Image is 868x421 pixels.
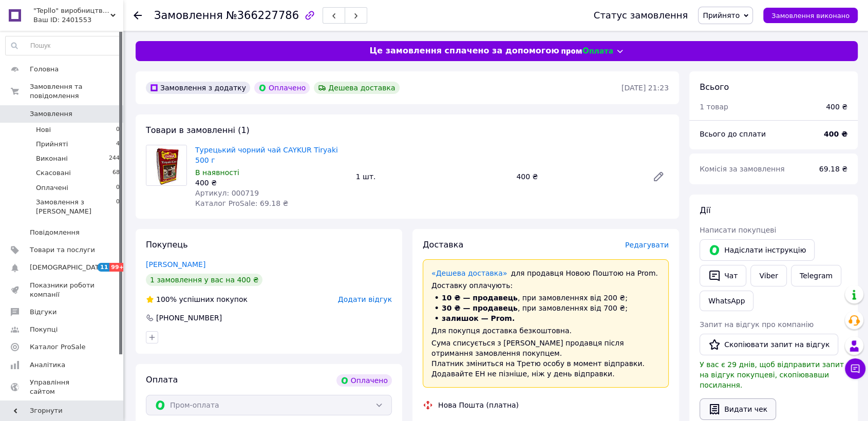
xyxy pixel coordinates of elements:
button: Скопіювати запит на відгук [700,334,838,355]
button: Чат з покупцем [845,358,865,379]
span: 99+ [109,263,126,272]
span: Замовлення виконано [771,12,850,20]
div: Доставку оплачують: [431,280,660,291]
span: Додати відгук [338,295,392,303]
div: Статус замовлення [594,10,688,21]
span: Відгуки [30,308,56,317]
a: «Дешева доставка» [431,269,507,277]
span: Всього до сплати [700,130,766,138]
span: 0 [116,183,120,193]
span: Замовлення та повідомлення [30,82,123,101]
div: 400 ₴ [512,169,644,184]
span: "Tepllo" виробництво продаж сервіс [33,6,110,15]
span: Дії [700,205,710,215]
span: 68 [112,168,120,178]
div: Сума списується з [PERSON_NAME] продавця після отримання замовлення покупцем. Платник зміниться н... [431,338,660,379]
span: залишок — Prom. [442,314,515,322]
button: Надіслати інструкцію [700,239,815,261]
span: Всього [700,82,729,92]
span: Товари та послуги [30,245,95,255]
span: Виконані [36,154,68,163]
span: Покупці [30,325,58,334]
a: WhatsApp [700,291,753,311]
button: Видати чек [700,398,776,420]
span: Редагувати [625,241,669,249]
span: [DEMOGRAPHIC_DATA] [30,263,106,272]
span: Покупець [146,240,188,250]
div: 400 ₴ [195,178,348,188]
span: Запит на відгук про компанію [700,320,814,329]
span: Повідомлення [30,228,80,237]
span: У вас є 29 днів, щоб відправити запит на відгук покупцеві, скопіювавши посилання. [700,360,844,389]
span: Оплата [146,375,178,385]
a: Viber [750,265,786,286]
span: Комісія за замовлення [700,165,785,173]
div: Оплачено [254,82,310,94]
span: Артикул: 000719 [195,189,259,197]
a: Редагувати [648,166,669,187]
span: Написати покупцеві [700,226,776,234]
input: Пошук [6,36,120,55]
span: Товари в замовленні (1) [146,125,250,135]
span: Каталог ProSale: 69.18 ₴ [195,199,288,207]
span: Доставка [423,240,463,250]
div: успішних покупок [146,294,248,304]
span: Прийнято [703,11,740,20]
button: Чат [700,265,746,286]
span: 1 товар [700,103,728,111]
span: Замовлення [30,109,72,119]
span: Показники роботи компанії [30,281,95,299]
span: 0 [116,198,120,216]
span: Замовлення [154,9,223,22]
div: 1 шт. [352,169,513,184]
div: Для покупця доставка безкоштовна. [431,326,660,336]
div: Ваш ID: 2401553 [33,15,123,25]
span: 4 [116,140,120,149]
div: Нова Пошта (платна) [436,400,521,410]
span: Оплачені [36,183,68,193]
span: 0 [116,125,120,135]
a: Telegram [791,265,841,286]
img: Турецький чорний чай CAYKUR Tiryaki 500 г [146,145,186,185]
div: для продавця Новою Поштою на Prom. [431,268,660,278]
span: Це замовлення сплачено за допомогою [369,45,559,57]
span: Головна [30,65,59,74]
div: [PHONE_NUMBER] [155,313,223,323]
div: 400 ₴ [826,102,847,112]
span: Аналітика [30,360,65,370]
div: Замовлення з додатку [146,82,250,94]
div: Повернутися назад [134,10,142,21]
span: 10 ₴ — продавець [442,294,518,302]
a: [PERSON_NAME] [146,260,205,269]
div: Дешева доставка [314,82,399,94]
span: 100% [156,295,177,303]
span: Управління сайтом [30,378,95,396]
span: 244 [109,154,120,163]
span: Замовлення з [PERSON_NAME] [36,198,116,216]
li: , при замовленнях від 200 ₴; [431,293,660,303]
span: 11 [98,263,109,272]
span: Скасовані [36,168,71,178]
time: [DATE] 21:23 [621,84,669,92]
div: Оплачено [336,374,392,387]
span: В наявності [195,168,239,177]
a: Турецький чорний чай CAYKUR Tiryaki 500 г [195,146,338,164]
span: Прийняті [36,140,68,149]
span: Нові [36,125,51,135]
div: 1 замовлення у вас на 400 ₴ [146,274,262,286]
span: Каталог ProSale [30,342,85,352]
button: Замовлення виконано [763,8,858,23]
li: , при замовленнях від 700 ₴; [431,303,660,313]
span: 69.18 ₴ [819,165,847,173]
span: №366227786 [226,9,299,22]
span: 30 ₴ — продавець [442,304,518,312]
b: 400 ₴ [824,130,847,138]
